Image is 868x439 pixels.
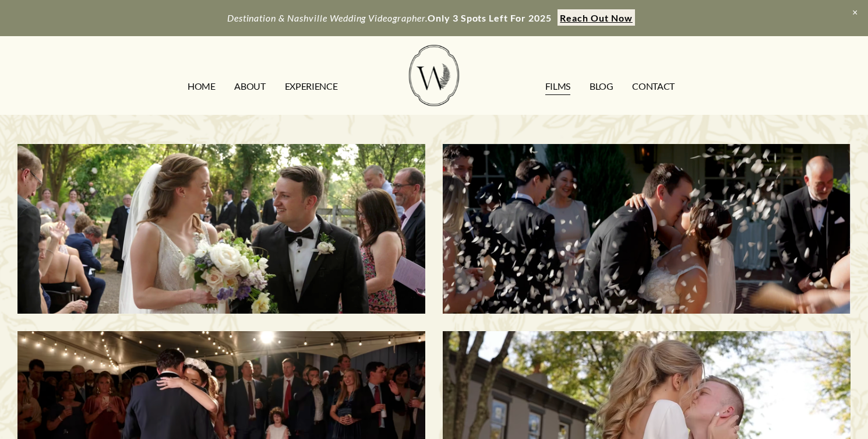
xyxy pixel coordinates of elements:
[560,12,632,23] strong: Reach Out Now
[443,144,851,314] a: Savannah & Tommy | Nashville, TN
[285,77,338,96] a: EXPERIENCE
[188,77,216,96] a: HOME
[234,77,265,96] a: ABOUT
[409,45,459,106] img: Wild Fern Weddings
[558,9,635,26] a: Reach Out Now
[545,77,570,96] a: FILMS
[17,144,425,314] a: Morgan & Tommy | Nashville, TN
[590,77,613,96] a: Blog
[632,77,675,96] a: CONTACT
